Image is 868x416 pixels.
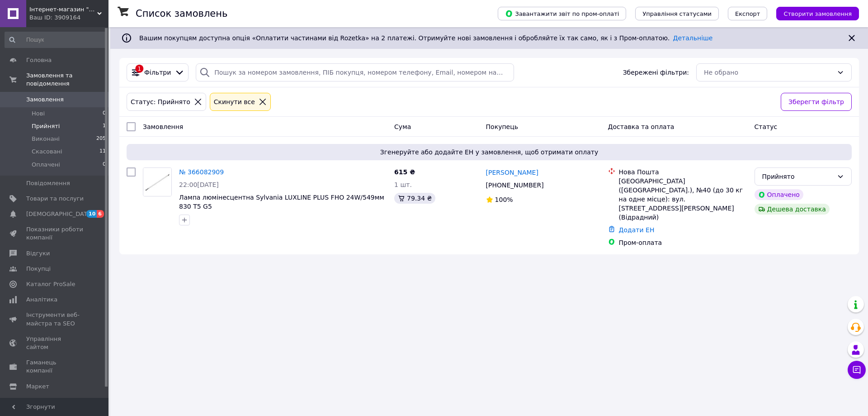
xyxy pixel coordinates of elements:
span: Нові [32,110,45,118]
button: Зберегти фільтр [781,93,852,111]
div: Cкинути все [212,97,257,107]
div: Пром-оплата [619,238,747,247]
span: Інтернет-магазин "МЕДЛАЙТИНГ УКРАЇНА" [29,5,97,14]
span: 11 [99,148,106,156]
a: Детальніше [673,34,713,42]
span: Збережені фільтри: [623,68,689,77]
span: Відгуки [26,249,50,258]
span: Покупець [486,123,518,130]
div: Статус: Прийнято [129,97,192,107]
span: 1 шт. [394,181,412,188]
span: Повідомлення [26,179,70,187]
span: Гаманець компанії [26,359,84,375]
span: Управління статусами [642,10,712,17]
span: Замовлення та повідомлення [26,72,108,88]
span: 1 [103,122,106,130]
span: Скасовані [32,148,62,156]
span: Каталог ProSale [26,280,75,288]
span: Фільтри [144,68,171,77]
span: 22:00[DATE] [179,181,219,188]
span: Статус [755,123,778,130]
span: Інструменти веб-майстра та SEO [26,311,84,327]
span: Виконані [32,135,60,143]
span: Головна [26,56,52,64]
span: Зберегти фільтр [788,97,844,107]
span: Товари та послуги [26,195,84,203]
a: № 366082909 [179,168,224,176]
span: Згенеруйте або додайте ЕН у замовлення, щоб отримати оплату [130,148,848,157]
div: Прийнято [762,172,833,182]
div: Оплачено [755,189,803,200]
a: Фото товару [143,167,172,196]
span: 615 ₴ [394,168,415,176]
span: Показники роботи компанії [26,225,84,242]
a: Створити замовлення [767,10,859,17]
h1: Список замовлень [136,8,227,19]
button: Створити замовлення [776,7,859,20]
button: Чат з покупцем [848,361,866,379]
span: Покупці [26,265,51,273]
span: Cума [394,123,411,130]
div: [GEOGRAPHIC_DATA] ([GEOGRAPHIC_DATA].), №40 (до 30 кг на одне місце): вул. [STREET_ADDRESS][PERSO... [619,177,747,222]
span: 100% [495,196,513,203]
a: [PERSON_NAME] [486,168,538,177]
span: Створити замовлення [783,10,852,17]
button: Завантажити звіт по пром-оплаті [498,7,626,20]
input: Пошук [5,32,107,48]
span: Маркет [26,383,49,391]
button: Експорт [728,7,768,20]
span: Завантажити звіт по пром-оплаті [505,10,619,18]
span: Експорт [735,10,760,17]
span: 6 [97,210,104,218]
span: Аналітика [26,296,57,304]
span: 0 [103,110,106,118]
img: Фото товару [143,168,171,196]
button: Управління статусами [635,7,719,20]
input: Пошук за номером замовлення, ПІБ покупця, номером телефону, Email, номером накладної [196,63,514,81]
div: 79.34 ₴ [394,193,435,204]
span: 10 [86,210,97,218]
span: 0 [103,161,106,169]
span: [DEMOGRAPHIC_DATA] [26,210,93,218]
span: 205 [96,135,106,143]
div: Ваш ID: 3909164 [29,14,108,22]
span: Управління сайтом [26,335,84,351]
a: Лампа люмінесцентна Sylvania LUXLINE PLUS FHO 24W/549мм 830 T5 G5 [179,194,384,210]
span: Оплачені [32,161,60,169]
span: Доставка та оплата [608,123,675,130]
a: Додати ЕН [619,226,655,234]
div: [PHONE_NUMBER] [484,179,546,191]
span: Замовлення [26,96,64,104]
span: Замовлення [143,123,183,130]
span: Вашим покупцям доступна опція «Оплатити частинами від Rozetka» на 2 платежі. Отримуйте нові замов... [139,34,712,42]
div: Не обрано [704,67,833,77]
span: Прийняті [32,122,60,130]
div: Нова Пошта [619,167,747,177]
div: Дешева доставка [755,204,830,215]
